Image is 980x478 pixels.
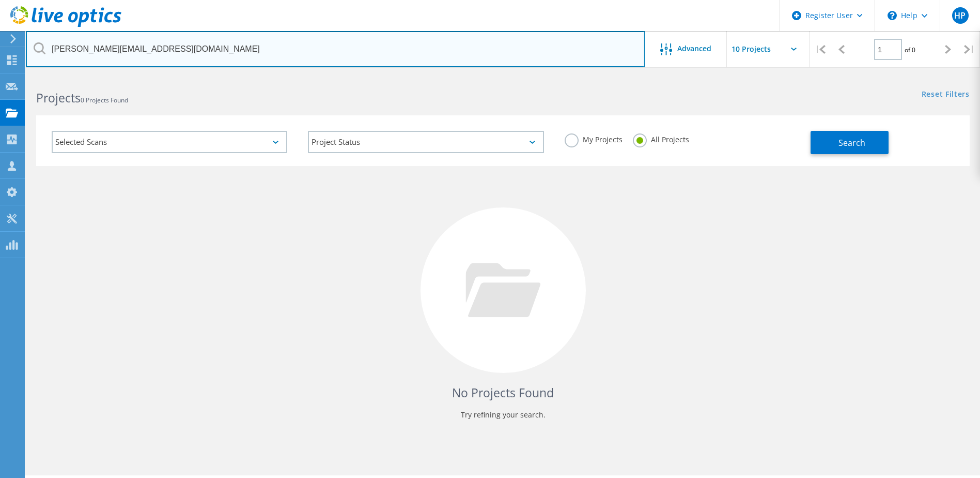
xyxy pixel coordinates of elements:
[81,96,128,104] span: 0 Projects Found
[308,131,543,153] div: Project Status
[46,407,959,423] p: Try refining your search.
[811,131,889,154] button: Search
[52,131,287,153] div: Selected Scans
[633,133,689,143] label: All Projects
[26,31,645,67] input: Search projects by name, owner, ID, company, etc
[46,384,959,401] h4: No Projects Found
[954,11,966,20] span: HP
[922,91,970,99] a: Reset Filters
[905,46,915,54] span: of 0
[838,137,865,148] span: Search
[677,45,711,52] span: Advanced
[10,22,121,29] a: Live Optics Dashboard
[36,89,81,106] b: Projects
[959,31,980,68] div: |
[888,11,897,20] svg: \n
[810,31,831,68] div: |
[565,133,623,143] label: My Projects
